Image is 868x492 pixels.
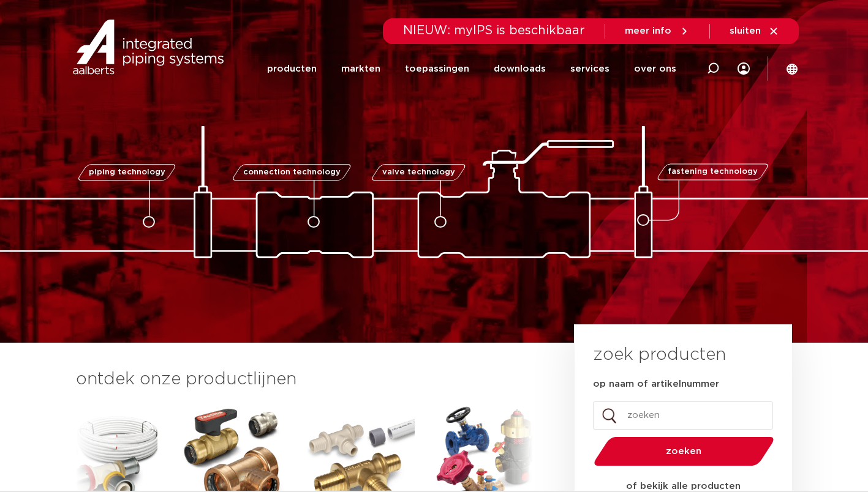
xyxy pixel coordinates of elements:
[243,168,340,176] span: connection technology
[76,367,533,392] h3: ontdek onze productlijnen
[738,44,750,94] div: my IPS
[341,44,380,94] a: markten
[625,26,690,37] a: meer info
[625,26,671,35] span: meer info
[625,447,742,456] span: zoeken
[405,44,469,94] a: toepassingen
[267,44,317,94] a: producten
[267,44,676,94] nav: Menu
[634,44,676,94] a: over ons
[593,401,773,430] input: zoeken
[382,168,455,176] span: valve technology
[593,343,726,367] h3: zoek producten
[730,26,779,37] a: sluiten
[89,168,165,176] span: piping technology
[570,44,609,94] a: services
[668,168,758,176] span: fastening technology
[589,436,779,467] button: zoeken
[593,378,719,390] label: op naam of artikelnummer
[626,482,741,491] strong: of bekijk alle producten
[403,24,585,37] span: NIEUW: myIPS is beschikbaar
[730,26,761,35] span: sluiten
[494,44,546,94] a: downloads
